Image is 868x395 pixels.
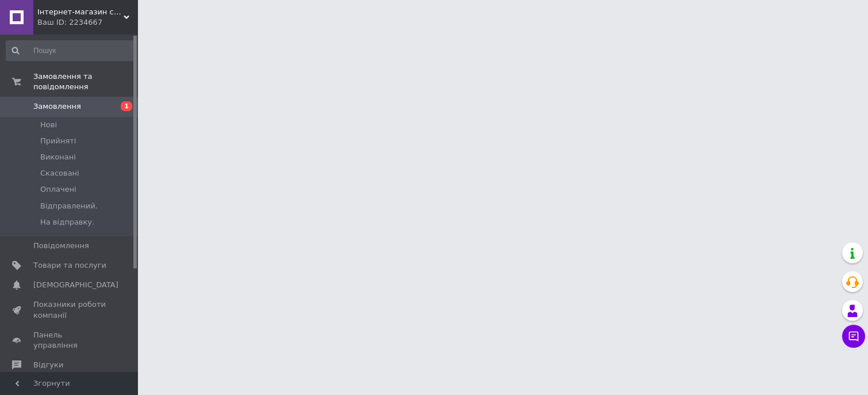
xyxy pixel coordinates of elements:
span: Прийняті [40,136,76,146]
span: 1 [121,101,132,111]
span: Виконані [40,152,76,162]
div: Ваш ID: 2234667 [37,17,138,28]
span: Повідомлення [33,241,89,251]
span: Скасовані [40,168,79,178]
button: Чат з покупцем [842,325,865,348]
span: Нові [40,120,57,130]
span: Замовлення [33,101,81,112]
span: Панель управління [33,330,106,351]
input: Пошук [6,40,136,61]
span: Замовлення та повідомлення [33,71,138,92]
span: Показники роботи компанії [33,299,106,320]
span: Відгуки [33,360,63,370]
span: Оплачені [40,184,76,195]
span: Відправлений. [40,201,98,211]
span: Інтернет-магазин спортивного взуття "Topstyle" [37,7,124,17]
span: Товари та послуги [33,260,106,271]
span: [DEMOGRAPHIC_DATA] [33,280,118,290]
span: На відправку. [40,217,94,227]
